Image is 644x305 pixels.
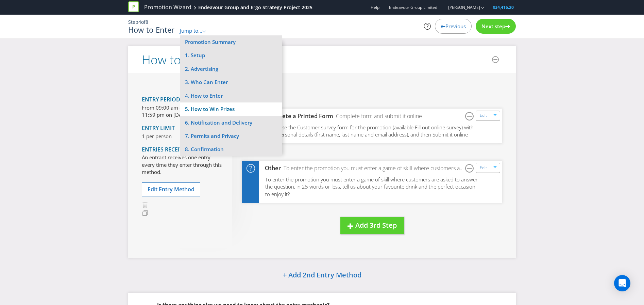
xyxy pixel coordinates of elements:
p: 1 per person [142,133,222,140]
a: 6. Notification and Delivery [180,116,282,129]
span: Next step [481,23,505,30]
span: of [141,19,146,25]
button: + Add 2nd Entry Method [266,268,379,283]
h1: How to Enter [128,26,175,34]
span: $34,416.20 [493,4,514,10]
button: Edit Entry Method [142,182,200,196]
span: To enter the promotion you must enter a game of skill where customers are asked to answer the que... [265,176,478,197]
a: 5. How to Win Prizes [180,102,282,116]
div: Open Intercom Messenger [614,275,630,291]
span: Previous [445,23,466,30]
span: Edit Entry Method [148,186,194,193]
h2: How to Enter [142,53,214,67]
a: 1. Setup [180,49,282,62]
span: 8 [146,19,148,25]
span: Step [128,19,138,25]
div: Endeavour Group and Ergo Strategy Project 2025 [198,4,312,11]
span: Entry Limit [142,124,175,132]
span: 4 [138,19,141,25]
a: 2. Advertising [180,62,282,76]
a: Help [371,4,379,10]
a: 3. Who Can Enter [180,76,282,89]
a: Promotion Summary [185,38,236,45]
span: + Add 2nd Entry Method [283,270,361,279]
div: Complete form and submit it online [333,112,422,120]
button: Add 3rd Step [340,217,404,234]
a: 8. Confirmation [180,143,282,156]
div: Complete a Printed Form [259,112,333,120]
div: To enter the promotion you must enter a game of skill where customers are asked to answer the que... [281,164,465,172]
a: Edit [480,164,487,172]
a: 7. Permits and Privacy [180,129,282,143]
a: [PERSON_NAME] [441,4,480,10]
span: Jump to... [180,27,202,34]
h4: Entries Received [142,147,222,153]
a: 4. How to Enter [180,89,282,102]
p: An entrant receives one entry every time they enter through this method. [142,154,222,176]
span: Add 3rd Step [355,221,397,230]
span: Entry Period [142,96,180,103]
a: Edit [480,112,487,119]
p: From 09:00 am on [DATE] to 11:59 pm on [DATE] [142,104,222,119]
span: Endeavour Group Limited [389,4,437,10]
div: Other [259,164,281,172]
a: Promotion Wizard [144,3,191,11]
span: Complete the Customer survey form for the promotion (available Fill out online survey) with their... [265,124,474,138]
